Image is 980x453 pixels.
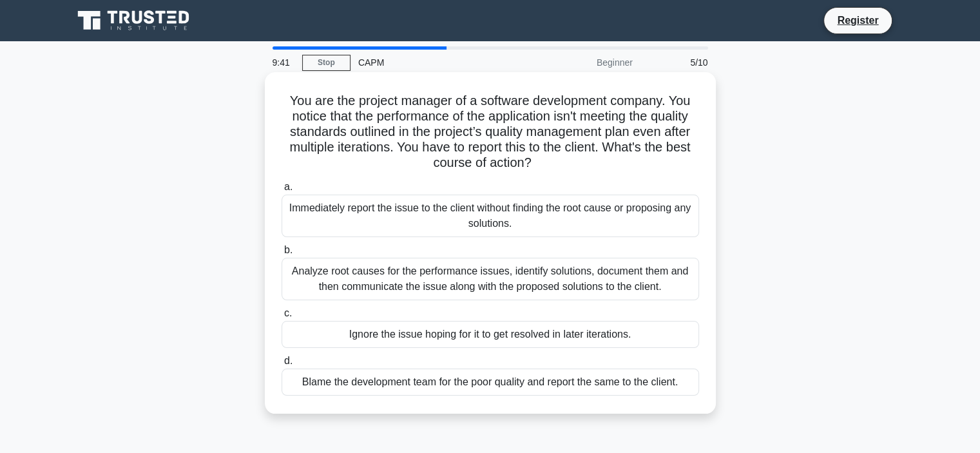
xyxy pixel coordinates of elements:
div: Beginner [528,50,640,75]
a: Stop [302,55,351,71]
div: 9:41 [265,50,302,75]
div: CAPM [351,50,528,75]
div: Ignore the issue hoping for it to get resolved in later iterations. [282,321,699,348]
span: a. [284,181,293,192]
div: Analyze root causes for the performance issues, identify solutions, document them and then commun... [282,258,699,300]
div: 5/10 [640,50,716,75]
div: Immediately report the issue to the client without finding the root cause or proposing any soluti... [282,195,699,237]
div: Blame the development team for the poor quality and report the same to the client. [282,369,699,396]
a: Register [829,12,886,28]
span: d. [284,355,293,366]
span: c. [284,307,292,318]
h5: You are the project manager of a software development company. You notice that the performance of... [280,93,700,171]
span: b. [284,244,293,255]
